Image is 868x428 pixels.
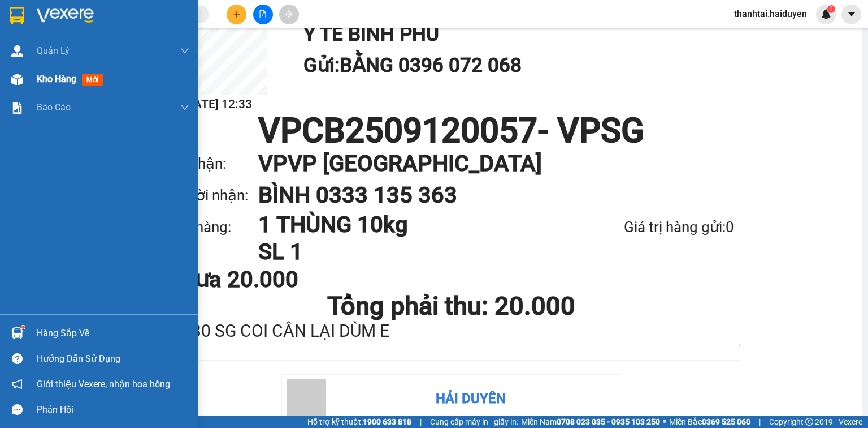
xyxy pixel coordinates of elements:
[258,238,564,266] h1: SL 1
[168,268,355,291] div: Chưa 20.000
[279,5,299,24] button: aim
[521,416,660,428] span: Miền Nam
[303,50,728,81] h1: Gửi: BẰNG 0396 072 068
[168,95,267,114] h2: [DATE] 12:33
[12,404,23,415] span: message
[285,10,293,18] span: aim
[303,19,728,50] h2: Y TẾ BÌNH PHÚ
[37,377,170,391] span: Giới thiệu Vexere, nhận hoa hồng
[168,114,734,148] h1: VPCB2509120057 - VPSG
[259,10,267,18] span: file-add
[227,5,246,24] button: plus
[363,417,411,426] strong: 1900 633 818
[725,7,816,21] span: thanhtai.haiduyen
[168,152,258,176] div: VP nhận:
[168,291,734,322] h1: Tổng phải thu: 20.000
[669,416,750,428] span: Miền Bắc
[82,74,103,86] span: mới
[37,100,71,114] span: Báo cáo
[759,416,761,428] span: |
[37,44,70,58] span: Quản Lý
[436,388,506,410] div: Hải Duyên
[168,322,734,340] div: 14.30 SG COI CÂN LẠI DÙM E
[37,350,189,367] div: Hướng dẫn sử dụng
[827,5,835,13] sup: 1
[11,45,23,57] img: warehouse-icon
[37,74,76,84] span: Kho hàng
[253,5,273,24] button: file-add
[168,216,258,239] div: Tên hàng:
[37,401,189,418] div: Phản hồi
[11,327,23,339] img: warehouse-icon
[821,9,831,19] img: icon-new-feature
[12,379,23,390] span: notification
[180,46,189,55] span: down
[420,416,422,428] span: |
[37,325,189,342] div: Hàng sắp về
[11,74,23,85] img: warehouse-icon
[10,7,24,24] img: logo-vxr
[702,417,750,426] strong: 0369 525 060
[841,5,861,24] button: caret-down
[258,148,711,179] h1: VP VP [GEOGRAPHIC_DATA]
[307,416,411,428] span: Hỗ trợ kỹ thuật:
[11,102,23,114] img: solution-icon
[258,179,711,211] h1: BÌNH 0333 135 363
[663,420,666,424] span: ⚪️
[557,417,660,426] strong: 0708 023 035 - 0935 103 250
[12,353,23,364] span: question-circle
[21,326,25,329] sup: 1
[233,10,241,18] span: plus
[829,5,833,13] span: 1
[258,211,564,238] h1: 1 THÙNG 10kg
[168,184,258,207] div: Người nhận:
[564,216,734,239] div: Giá trị hàng gửi: 0
[430,416,518,428] span: Cung cấp máy in - giấy in:
[805,418,813,426] span: copyright
[847,9,857,19] span: caret-down
[180,103,189,112] span: down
